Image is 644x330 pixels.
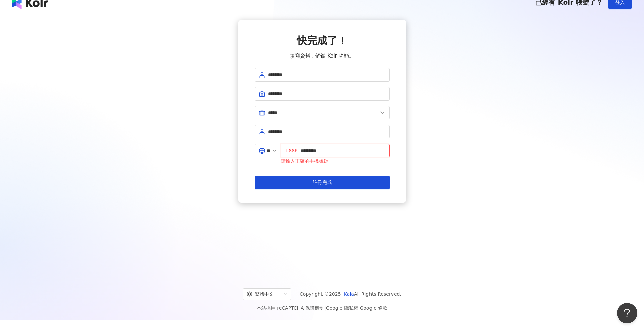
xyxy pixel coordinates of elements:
a: iKala [342,291,354,297]
button: 註冊完成 [255,176,390,189]
div: 請輸入正確的手機號碼 [281,157,390,165]
span: 填寫資料，解鎖 Kolr 功能。 [290,52,354,60]
span: +886 [285,147,298,154]
span: 快完成了！ [297,35,348,46]
div: 繁體中文 [247,289,281,300]
span: | [358,305,360,311]
span: | [324,305,326,311]
span: 本站採用 reCAPTCHA 保護機制 [257,304,387,312]
a: Google 條款 [360,305,387,311]
iframe: Help Scout Beacon - Open [617,303,637,323]
span: Copyright © 2025 All Rights Reserved. [300,290,401,298]
a: Google 隱私權 [326,305,358,311]
span: 註冊完成 [313,180,332,185]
